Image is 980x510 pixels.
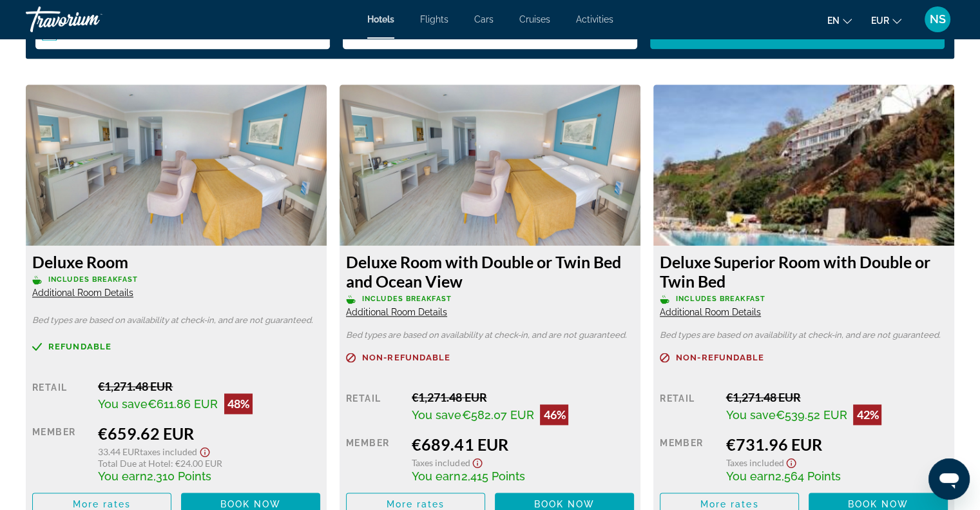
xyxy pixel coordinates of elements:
[340,84,640,246] img: ba6b0e60-17ed-48cb-a49e-2c2bfd6e427b.jpeg
[98,446,140,457] span: 33.44 EUR
[98,458,320,469] div: : €24.00 EUR
[725,435,948,454] div: €731.96 EUR
[224,393,253,414] div: 48%
[197,443,213,458] button: Show Taxes and Fees disclaimer
[576,14,613,25] a: Activities
[48,342,111,351] span: Refundable
[660,331,948,340] p: Bed types are based on availability at check-in, and are not guaranteed.
[412,469,461,483] span: You earn
[848,499,909,509] span: Book now
[346,331,634,340] p: Bed types are based on availability at check-in, and are not guaranteed.
[783,454,799,469] button: Show Taxes and Fees disclaimer
[412,408,461,422] span: You save
[73,499,131,509] span: More rates
[470,454,485,469] button: Show Taxes and Fees disclaimer
[98,379,320,393] div: €1,271.48 EUR
[26,84,327,246] img: ba6b0e60-17ed-48cb-a49e-2c2bfd6e427b.jpeg
[540,404,568,425] div: 46%
[32,379,88,414] div: Retail
[725,469,774,483] span: You earn
[519,14,550,25] a: Cruises
[774,469,840,483] span: 2,564 Points
[653,84,954,246] img: 84b74608-670f-4855-8423-3b1ec726c755.jpeg
[32,342,320,351] a: Refundable
[32,424,88,483] div: Member
[534,499,595,509] span: Book now
[98,458,171,469] span: Total Due at Hotel
[412,457,470,468] span: Taxes included
[412,435,634,454] div: €689.41 EUR
[420,14,448,25] a: Flights
[930,13,946,26] span: NS
[35,17,945,49] div: Search widget
[660,390,716,425] div: Retail
[827,15,840,26] span: en
[346,252,634,291] h3: Deluxe Room with Double or Twin Bed and Ocean View
[346,435,402,483] div: Member
[853,404,881,425] div: 42%
[700,499,759,509] span: More rates
[461,408,533,422] span: €582.07 EUR
[220,499,282,509] span: Book now
[461,469,524,483] span: 2,415 Points
[346,307,447,317] span: Additional Room Details
[676,295,765,303] span: Includes Breakfast
[98,397,148,411] span: You save
[362,353,450,362] span: Non-refundable
[367,14,394,25] a: Hotels
[676,353,764,362] span: Non-refundable
[32,252,320,271] h3: Deluxe Room
[660,307,761,317] span: Additional Room Details
[32,316,320,325] p: Bed types are based on availability at check-in, and are not guaranteed.
[827,11,852,30] button: Change language
[660,435,716,483] div: Member
[412,390,634,404] div: €1,271.48 EUR
[148,397,218,411] span: €611.86 EUR
[32,288,133,298] span: Additional Room Details
[871,15,889,26] span: EUR
[921,6,954,33] button: User Menu
[725,457,783,468] span: Taxes included
[387,499,445,509] span: More rates
[140,446,197,457] span: Taxes included
[660,252,948,291] h3: Deluxe Superior Room with Double or Twin Bed
[871,11,901,30] button: Change currency
[26,3,155,36] a: Travorium
[928,458,970,500] iframe: Кнопка запуска окна обмена сообщениями
[35,17,330,49] button: Check-in date: Apr 10, 2026 Check-out date: Apr 16, 2026
[775,408,847,422] span: €539.52 EUR
[48,275,138,284] span: Includes Breakfast
[725,390,948,404] div: €1,271.48 EUR
[346,390,402,425] div: Retail
[147,469,211,483] span: 2,310 Points
[725,408,775,422] span: You save
[98,424,320,443] div: €659.62 EUR
[474,14,494,25] a: Cars
[362,295,452,303] span: Includes Breakfast
[98,469,147,483] span: You earn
